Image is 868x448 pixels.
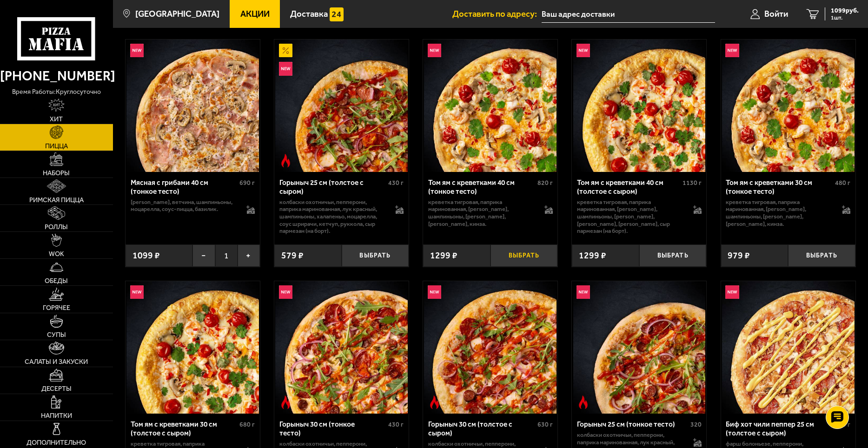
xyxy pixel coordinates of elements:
[43,304,70,311] span: Горячее
[275,281,408,414] img: Горыныч 30 см (тонкое тесто)
[764,10,788,19] span: Войти
[131,178,238,196] div: Мясная с грибами 40 см (тонкое тесто)
[428,395,441,409] img: Острое блюдо
[279,154,292,167] img: Острое блюдо
[428,198,535,227] p: креветка тигровая, паприка маринованная, [PERSON_NAME], шампиньоны, [PERSON_NAME], [PERSON_NAME],...
[573,281,706,414] img: Горыныч 25 см (тонкое тесто)
[135,10,219,19] span: [GEOGRAPHIC_DATA]
[330,7,343,21] img: 15daf4d41897b9f0e9f617042186c801.svg
[45,224,68,230] span: Роллы
[788,244,855,267] button: Выбрать
[290,10,328,19] span: Доставка
[25,358,88,365] span: Салаты и закуски
[576,44,590,57] img: Новинка
[577,420,688,429] div: Горыныч 25 см (тонкое тесто)
[572,281,706,414] a: НовинкаОстрое блюдоГорыныч 25 см (тонкое тесто)
[542,6,715,23] input: Ваш адрес доставки
[279,44,292,57] img: Акционный
[572,40,706,172] a: НовинкаТом ям с креветками 40 см (толстое с сыром)
[428,420,535,437] div: Горыныч 30 см (толстое с сыром)
[131,198,238,213] p: [PERSON_NAME], ветчина, шампиньоны, моцарелла, соус-пицца, базилик.
[274,40,409,172] a: АкционныйНовинкаОстрое блюдоГорыныч 25 см (толстое с сыром)
[576,395,590,409] img: Острое блюдо
[428,285,441,299] img: Новинка
[240,10,270,19] span: Акции
[726,178,833,196] div: Том ям с креветками 30 см (тонкое тесто)
[342,244,409,267] button: Выбрать
[130,285,144,299] img: Новинка
[430,251,457,260] span: 1299 ₽
[279,420,386,437] div: Горыныч 30 см (тонкое тесто)
[126,281,260,414] a: НовинкаТом ям с креветками 30 см (толстое с сыром)
[47,331,66,338] span: Супы
[131,420,238,437] div: Том ям с креветками 30 см (толстое с сыром)
[423,281,557,414] a: НовинкаОстрое блюдоГорыныч 30 см (толстое с сыром)
[831,15,859,20] span: 1 шт.
[45,277,68,284] span: Обеды
[279,62,292,75] img: Новинка
[43,170,70,176] span: Наборы
[192,244,215,267] button: −
[725,44,739,57] img: Новинка
[388,179,404,187] span: 430 г
[682,179,702,187] span: 1130 г
[279,395,292,409] img: Острое блюдо
[577,198,684,235] p: креветка тигровая, паприка маринованная, [PERSON_NAME], шампиньоны, [PERSON_NAME], [PERSON_NAME],...
[49,250,64,257] span: WOK
[537,421,553,428] span: 630 г
[726,420,833,437] div: Биф хот чили пеппер 25 см (толстое с сыром)
[275,40,408,172] img: Горыныч 25 см (толстое с сыром)
[576,285,590,299] img: Новинка
[238,244,260,267] button: +
[490,244,558,267] button: Выбрать
[279,178,386,196] div: Горыныч 25 см (толстое с сыром)
[728,251,750,260] span: 979 ₽
[279,285,292,299] img: Новинка
[388,421,404,428] span: 430 г
[281,251,304,260] span: 579 ₽
[537,179,553,187] span: 820 г
[428,178,535,196] div: Том ям с креветками 40 см (тонкое тесто)
[41,412,72,419] span: Напитки
[239,179,255,187] span: 690 г
[45,143,68,149] span: Пицца
[27,439,86,446] span: Дополнительно
[424,40,557,172] img: Том ям с креветками 40 см (тонкое тесто)
[126,40,259,172] img: Мясная с грибами 40 см (тонкое тесто)
[721,40,855,172] a: НовинкаТом ям с креветками 30 см (тонкое тесто)
[639,244,707,267] button: Выбрать
[423,40,557,172] a: НовинкаТом ям с креветками 40 см (тонкое тесто)
[835,179,850,187] span: 480 г
[428,44,441,57] img: Новинка
[215,244,238,267] span: 1
[424,281,557,414] img: Горыныч 30 см (толстое с сыром)
[239,421,255,428] span: 680 г
[726,198,833,227] p: креветка тигровая, паприка маринованная, [PERSON_NAME], шампиньоны, [PERSON_NAME], [PERSON_NAME],...
[29,197,84,203] span: Римская пицца
[690,421,702,428] span: 320
[452,10,542,19] span: Доставить по адресу:
[577,178,680,196] div: Том ям с креветками 40 см (толстое с сыром)
[573,40,706,172] img: Том ям с креветками 40 см (толстое с сыром)
[126,40,260,172] a: НовинкаМясная с грибами 40 см (тонкое тесто)
[831,7,859,14] span: 1099 руб.
[725,285,739,299] img: Новинка
[274,281,409,414] a: НовинкаОстрое блюдоГорыныч 30 см (тонкое тесто)
[722,281,855,414] img: Биф хот чили пеппер 25 см (толстое с сыром)
[41,385,72,392] span: Десерты
[133,251,160,260] span: 1099 ₽
[722,40,855,172] img: Том ям с креветками 30 см (тонкое тесто)
[279,198,386,235] p: колбаски Охотничьи, пепперони, паприка маринованная, лук красный, шампиньоны, халапеньо, моцарелл...
[721,281,855,414] a: НовинкаБиф хот чили пеппер 25 см (толстое с сыром)
[579,251,606,260] span: 1299 ₽
[126,281,259,414] img: Том ям с креветками 30 см (толстое с сыром)
[50,116,63,122] span: Хит
[130,44,144,57] img: Новинка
